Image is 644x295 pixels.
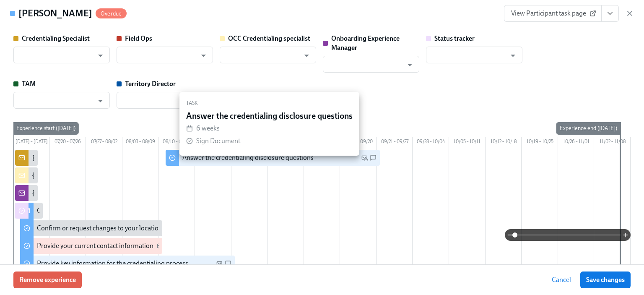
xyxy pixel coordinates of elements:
[197,49,210,62] button: Open
[300,49,313,62] button: Open
[594,137,631,148] div: 11/02 – 11/08
[486,137,522,148] div: 10/12 – 10/18
[94,94,107,107] button: Open
[331,34,400,52] strong: Onboarding Experience Manager
[556,122,621,135] div: Experience end ([DATE])
[504,5,602,22] a: View Participant task page
[186,99,353,108] div: Task
[506,49,519,62] button: Open
[403,58,416,71] button: Open
[50,137,86,148] div: 07/20 – 07/26
[546,272,577,288] button: Cancel
[370,154,377,161] svg: SMS
[196,137,240,145] span: Sign Document
[125,80,176,88] strong: Territory Director
[449,137,486,148] div: 10/05 – 10/11
[228,34,310,42] strong: OCC Credentialing specialist
[522,137,558,148] div: 10/19 – 10/25
[13,272,82,288] button: Remove experience
[37,206,153,215] div: Getting started at [GEOGRAPHIC_DATA]
[580,272,631,288] button: Save changes
[552,276,571,284] span: Cancel
[225,260,231,267] svg: SMS
[86,137,122,148] div: 07/27 – 08/02
[511,9,595,18] span: View Participant task page
[122,137,159,148] div: 08/03 – 08/09
[413,137,449,148] div: 09/28 – 10/04
[157,243,164,249] svg: Personal Email
[13,122,79,135] div: Experience start ([DATE])
[377,137,413,148] div: 09/21 – 09/27
[125,34,152,42] strong: Field Ops
[19,276,76,284] span: Remove experience
[22,80,36,88] strong: TAM
[601,5,619,22] button: View task page
[37,241,153,251] div: Provide your current contact information
[37,259,188,268] div: Provide key information for the credentialing process
[37,224,198,233] div: Confirm or request changes to your location or start date
[586,276,625,284] span: Save changes
[96,10,127,17] span: Overdue
[186,111,353,120] div: Answer the credentialing disclosure questions
[32,153,230,162] div: {{ participant.fullName }} has been enrolled in the Dado Pre-boarding
[558,137,595,148] div: 10/26 – 11/01
[32,171,251,180] div: {{ participant.fullName }} has been enrolled in the state credentialing process
[361,154,368,161] svg: Personal Email
[94,49,107,62] button: Open
[216,260,223,267] svg: Personal Email
[196,124,220,132] span: 6 weeks
[22,34,90,42] strong: Credentialing Specialist
[18,7,92,20] h4: [PERSON_NAME]
[13,137,50,148] div: [DATE] – [DATE]
[32,188,230,198] div: {{ participant.fullName }} has been enrolled in the Dado Pre-boarding
[158,137,195,148] div: 08/10 – 08/16
[434,34,475,42] strong: Status tracker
